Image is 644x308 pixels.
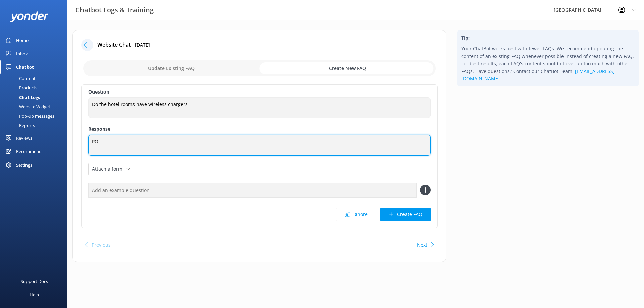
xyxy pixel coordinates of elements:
div: Content [4,74,36,83]
label: Response [88,125,431,133]
a: Website Widget [4,102,67,111]
button: Ignore [336,208,376,221]
p: [DATE] [135,41,150,49]
input: Add an example question [88,183,417,198]
a: [EMAIL_ADDRESS][DOMAIN_NAME] [461,68,615,82]
span: Attach a form [92,165,126,173]
a: Reports [4,121,67,130]
h4: Tip: [461,34,635,42]
a: Products [4,83,67,93]
div: Chatbot [16,60,34,74]
a: Chat Logs [4,93,67,102]
div: Recommend [16,145,42,158]
div: Home [16,34,29,47]
h3: Chatbot Logs & Training [75,5,154,15]
img: yonder-white-logo.png [10,11,49,22]
button: Next [417,238,427,252]
div: Chat Logs [4,93,40,102]
a: Content [4,74,67,83]
div: Inbox [16,47,28,60]
label: Question [88,88,431,96]
textarea: PO [88,135,431,156]
textarea: Do the hotel rooms have wireless chargers [88,97,431,118]
div: Pop-up messages [4,111,54,121]
div: Reviews [16,131,32,145]
h4: Website Chat [97,41,131,49]
p: Your ChatBot works best with fewer FAQs. We recommend updating the content of an existing FAQ whe... [461,45,635,82]
div: Settings [16,158,32,172]
div: Support Docs [21,274,48,288]
div: Products [4,83,37,93]
div: Reports [4,121,35,130]
div: Help [30,288,39,301]
button: Create FAQ [380,208,431,221]
a: Pop-up messages [4,111,67,121]
div: Website Widget [4,102,50,111]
